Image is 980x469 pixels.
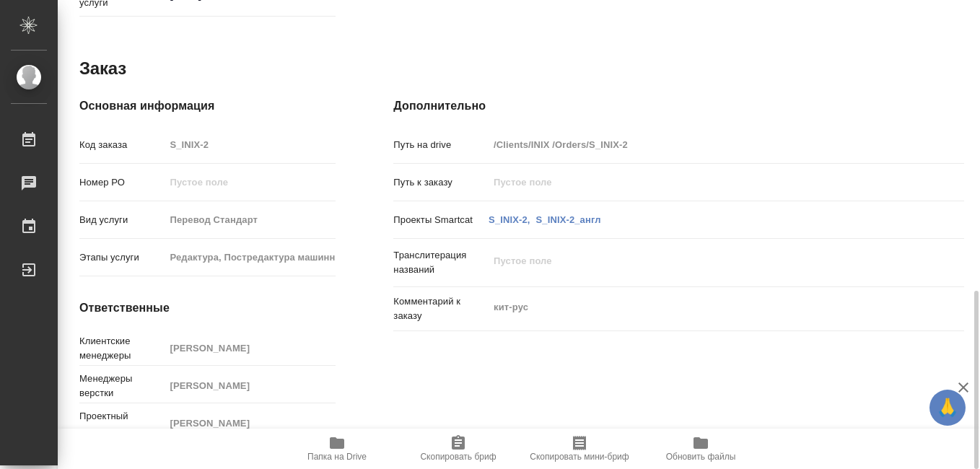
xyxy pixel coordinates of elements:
button: Обновить файлы [640,429,761,469]
input: Пустое поле [165,209,336,230]
p: Вид услуги [79,213,165,227]
a: S_INIX-2_англ [536,214,601,225]
input: Пустое поле [165,172,336,193]
input: Пустое поле [165,375,336,396]
p: Менеджеры верстки [79,372,165,400]
span: Обновить файлы [666,452,736,462]
span: 🙏 [935,393,960,423]
p: Код заказа [79,138,165,152]
h4: Основная информация [79,97,336,115]
p: Комментарий к заказу [393,294,489,323]
input: Пустое поле [165,413,336,434]
p: Транслитерация названий [393,248,489,277]
p: Путь на drive [393,138,489,152]
input: Пустое поле [489,172,916,193]
textarea: кит-рус [489,295,916,320]
p: Проектный менеджер [79,409,165,438]
a: S_INIX-2, [489,214,530,225]
button: 🙏 [929,390,966,426]
p: Этапы услуги [79,250,165,265]
input: Пустое поле [489,134,916,155]
span: Скопировать бриф [420,452,496,462]
h2: Заказ [79,57,126,80]
p: Проекты Smartcat [393,213,489,227]
input: Пустое поле [165,247,336,268]
p: Клиентские менеджеры [79,334,165,363]
h4: Ответственные [79,299,336,317]
span: Папка на Drive [307,452,367,462]
p: Путь к заказу [393,175,489,190]
input: Пустое поле [165,338,336,359]
input: Пустое поле [165,134,336,155]
button: Скопировать мини-бриф [519,429,640,469]
button: Папка на Drive [276,429,398,469]
span: Скопировать мини-бриф [530,452,629,462]
button: Скопировать бриф [398,429,519,469]
p: Номер РО [79,175,165,190]
h4: Дополнительно [393,97,964,115]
